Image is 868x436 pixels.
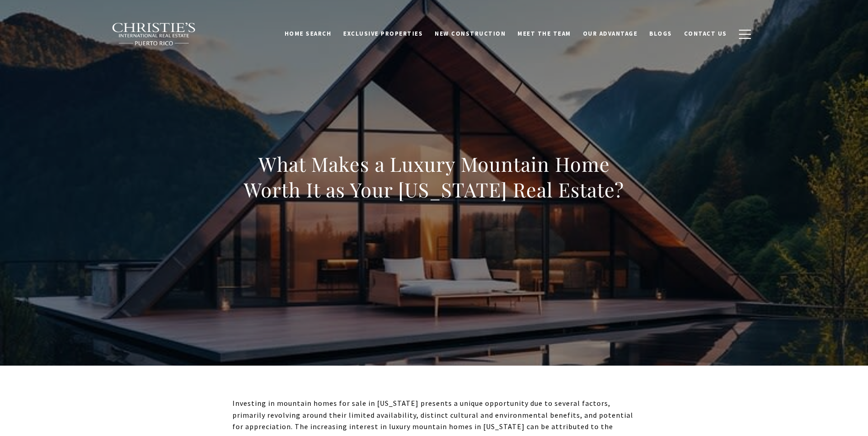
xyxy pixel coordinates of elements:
span: Our Advantage [583,30,638,37]
a: Meet the Team [512,25,577,43]
a: New Construction [429,25,512,43]
a: Our Advantage [577,25,644,43]
span: New Construction [435,30,506,37]
h1: What Makes a Luxury Mountain Home Worth It as Your [US_STATE] Real Estate? [232,151,636,202]
span: Contact Us [684,30,727,37]
a: Exclusive Properties [337,25,429,43]
img: Christie's International Real Estate black text logo [112,22,197,46]
a: Blogs [643,25,678,43]
a: Home Search [279,25,338,43]
span: Blogs [649,30,672,37]
span: Exclusive Properties [343,30,423,37]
